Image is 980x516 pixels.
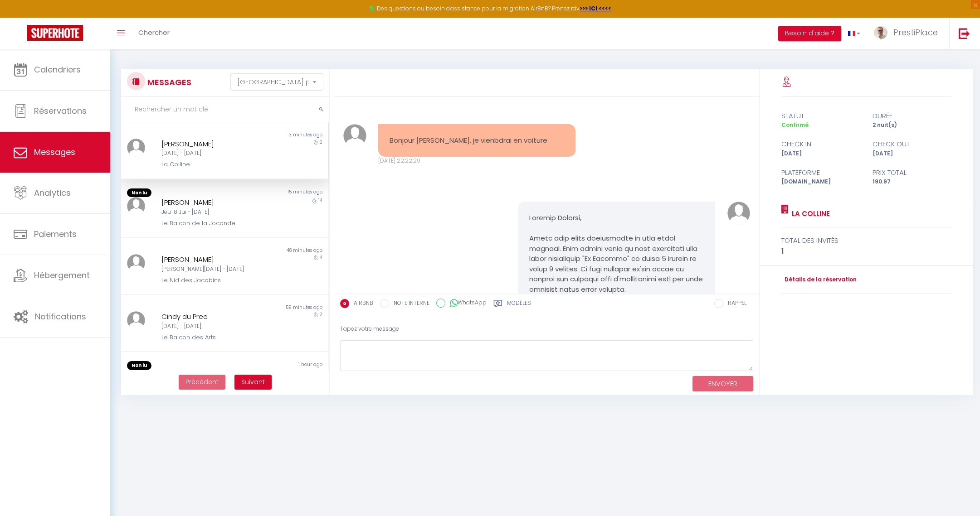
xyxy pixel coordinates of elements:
a: Chercher [132,18,176,49]
span: Chercher [138,28,170,37]
div: Jeu 18 Jui - [DATE] [161,208,270,217]
span: Confirmé [781,121,809,129]
div: [PERSON_NAME] [161,370,270,381]
img: ... [874,26,887,39]
h3: MESSAGES [145,72,191,92]
span: Messages [34,146,75,158]
input: Rechercher un mot clé [121,97,329,122]
button: ENVOYER [692,376,753,392]
div: 59 minutes ago [224,304,328,311]
div: statut [775,111,867,121]
span: Suivant [241,377,265,386]
a: La Colline [789,208,830,219]
img: ... [127,254,145,272]
img: Super Booking [27,25,83,41]
span: Hébergement [34,270,90,281]
div: 190.97 [867,178,958,186]
div: [DATE] - [DATE] [161,322,270,331]
span: 14 [318,197,322,204]
span: Non lu [127,361,151,370]
div: Le Balcon des Arts [161,333,270,342]
span: Calendriers [34,64,81,75]
div: [DOMAIN_NAME] [775,178,867,186]
div: [DATE] 22:22:29 [378,157,576,165]
div: check out [867,139,958,149]
div: durée [867,111,958,121]
div: [PERSON_NAME] [161,139,270,149]
div: Tapez votre message [340,318,753,340]
a: ... PrestiPlace [867,18,949,49]
img: ... [127,370,145,388]
div: [PERSON_NAME] [161,254,270,265]
span: Précédent [185,377,219,386]
span: PrestiPlace [893,27,938,38]
div: total des invités [781,235,952,246]
div: 3 minutes ago [224,131,328,139]
div: [DATE] [867,149,958,158]
div: [PERSON_NAME][DATE] - [DATE] [161,265,270,274]
label: RAPPEL [723,299,746,309]
div: [DATE] - [DATE] [161,149,270,158]
span: 2 [320,139,322,145]
span: Non lu [127,188,151,198]
div: Le Nid des Jacobins [161,276,270,285]
button: Previous [179,375,225,390]
button: Next [234,375,272,390]
img: ... [127,139,145,157]
div: check in [775,139,867,149]
div: [PERSON_NAME] [161,197,270,208]
div: 1 hour ago [224,361,328,370]
span: 2 [320,311,322,318]
div: 1 [781,246,952,257]
div: 2 nuit(s) [867,121,958,130]
label: AIRBNB [349,299,373,309]
span: Analytics [34,187,71,198]
span: Paiements [34,228,77,240]
a: >>> ICI <<<< [580,5,611,12]
span: Réservations [34,105,87,116]
label: WhatsApp [445,299,487,309]
div: 48 minutes ago [224,247,328,254]
span: 4 [320,254,322,261]
img: ... [727,202,751,225]
img: ... [127,197,145,215]
div: Prix total [867,167,958,178]
span: Notifications [35,311,86,322]
div: La Colline [161,160,270,169]
button: Besoin d'aide ? [778,26,841,41]
a: Détails de la réservation [781,275,857,284]
pre: Bonjour [PERSON_NAME], je vienbdrai en voiture [390,135,565,146]
label: NOTE INTERNE [389,299,429,309]
span: 4 [320,370,322,377]
label: Modèles [507,299,531,310]
img: ... [127,311,145,329]
img: ... [343,124,366,147]
div: Cindy du Pree [161,311,270,322]
img: logout [959,28,970,39]
div: 15 minutes ago [224,188,328,198]
div: [DATE] [775,149,867,158]
div: Le Balcon de la Joconde [161,219,270,228]
div: Plateforme [775,167,867,178]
